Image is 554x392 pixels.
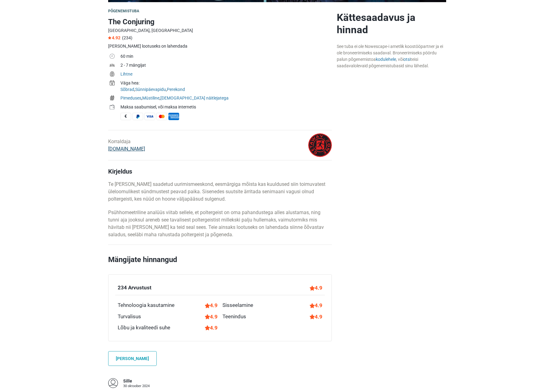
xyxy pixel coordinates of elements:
[120,53,332,61] td: 60 min
[376,57,396,62] a: kodulehele
[310,313,322,321] div: 4.9
[123,378,150,384] div: Sille
[108,146,145,152] a: [DOMAIN_NAME]
[167,87,185,92] a: Perekond
[205,324,218,332] div: 4.9
[120,113,131,120] span: Sularaha
[108,168,332,175] h4: Kirjeldus
[118,313,141,321] div: Turvalisus
[108,43,332,49] div: [PERSON_NAME] lootuseks on lahendada
[108,351,157,366] a: [PERSON_NAME]
[118,284,151,292] div: 234 Arvustust
[308,133,332,157] img: 45fbc6d3e05ebd93l.png
[108,27,332,34] div: [GEOGRAPHIC_DATA], [GEOGRAPHIC_DATA]
[337,43,446,69] div: See tuba ei ole Nowescape-i ametlik koostööpartner ja ei ole broneerimiseks saadaval. Broneerimis...
[403,57,411,62] a: otsi
[108,35,120,40] span: 4.92
[168,113,179,120] span: American Express
[120,87,134,92] a: Sõbrad
[205,301,218,309] div: 4.9
[222,301,253,309] div: Sisseelamine
[120,72,132,76] a: Lihtne
[132,113,143,120] span: PayPal
[120,80,332,86] div: Väga hea:
[108,36,111,39] img: Star
[108,254,332,274] h2: Mängijate hinnangud
[160,96,229,100] a: [DEMOGRAPHIC_DATA] näitlejatega
[108,16,332,27] h1: The Conjuring
[120,96,141,100] a: Pimeduses
[120,61,332,70] td: 2 - 7 mängijat
[108,209,332,238] p: Psühhomeetriline analüüs viitab sellele, et poltergeist on oma pahandustega alles alustamas, ning...
[108,138,145,153] div: Korraldaja
[156,113,167,120] span: MasterCard
[142,96,159,100] a: Müstiline
[108,181,332,203] p: Te [PERSON_NAME] saadetud uurimismeeskond, eesmärgiga mõista kas kuuldused siin toimuvatest ülelo...
[337,11,446,36] h2: Kättesaadavus ja hinnad
[120,104,332,110] div: Maksa saabumisel, või maksa internetis
[310,284,322,292] div: 4.9
[120,79,332,94] td: , ,
[222,313,246,321] div: Teenindus
[118,324,170,332] div: Lõbu ja kvaliteedi suhe
[135,87,166,92] a: Sünnipäevapidu
[118,301,175,309] div: Tehnoloogia kasutamine
[144,113,155,120] span: Visa
[108,9,139,13] span: Põgenemistuba
[205,313,218,321] div: 4.9
[310,301,322,309] div: 4.9
[120,94,332,103] td: , ,
[123,384,150,388] div: 30 oktoober 2024
[122,35,132,40] span: (234)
